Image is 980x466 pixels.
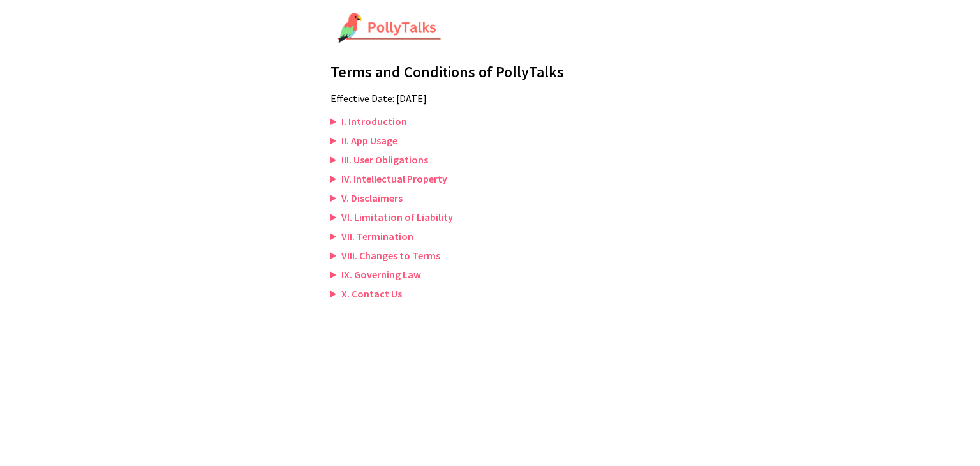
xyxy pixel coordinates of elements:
h1: Terms and Conditions of PollyTalks [330,62,650,82]
summary: V. Disclaimers [330,192,650,204]
summary: IV. Intellectual Property [330,172,650,185]
summary: III. User Obligations [330,153,650,166]
summary: VII. Termination [330,230,650,243]
summary: X. Contact Us [330,287,650,300]
summary: VI. Limitation of Liability [330,211,650,223]
img: PollyTalks Logo [337,13,442,45]
summary: IX. Governing Law [330,268,650,281]
p: Effective Date: [DATE] [330,92,650,105]
summary: VIII. Changes to Terms [330,249,650,262]
summary: II. App Usage [330,134,650,147]
summary: I. Introduction [330,115,650,128]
